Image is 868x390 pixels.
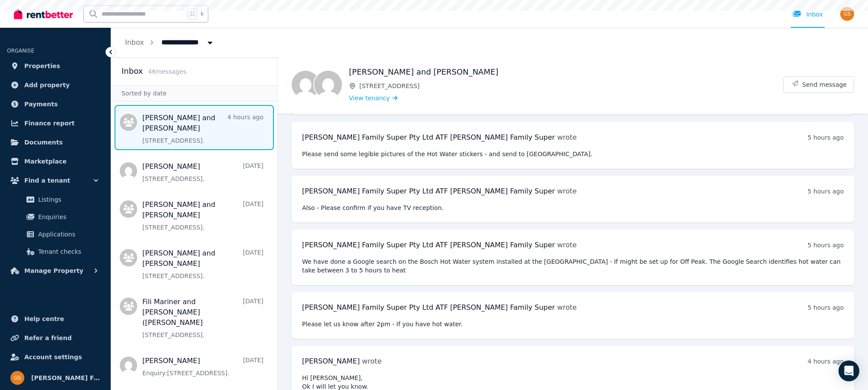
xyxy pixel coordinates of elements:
span: [STREET_ADDRESS] [359,82,783,90]
a: Applications [10,226,100,243]
time: 5 hours ago [808,188,844,195]
a: Listings [10,191,100,208]
span: Documents [24,137,63,147]
pre: We have done a Google search on the Bosch Hot Water system installed at the [GEOGRAPHIC_DATA] - I... [302,257,844,275]
a: Documents [7,134,104,151]
time: 5 hours ago [808,242,844,249]
span: View tenancy [349,94,390,102]
span: Tenant checks [38,246,97,257]
time: 5 hours ago [808,134,844,141]
span: Payments [24,99,58,109]
nav: Breadcrumb [111,28,228,57]
a: Help centre [7,310,104,328]
span: Help centre [24,314,64,324]
button: Manage Property [7,262,104,279]
span: [PERSON_NAME] Family Super Pty Ltd ATF [PERSON_NAME] Family Super [31,373,100,383]
a: Tenant checks [10,243,100,260]
h1: [PERSON_NAME] and [PERSON_NAME] [349,66,783,78]
span: Properties [24,61,60,71]
a: Refer a friend [7,329,104,347]
span: Listings [38,194,97,205]
span: Applications [38,229,97,239]
a: Marketplace [7,153,104,170]
span: wrote [557,133,577,141]
span: wrote [557,303,577,311]
a: [PERSON_NAME][DATE][STREET_ADDRESS]. [142,161,263,183]
h2: Inbox [122,65,143,77]
span: Send message [802,80,847,89]
a: Account settings [7,348,104,366]
a: Payments [7,95,104,113]
span: [PERSON_NAME] Family Super Pty Ltd ATF [PERSON_NAME] Family Super [302,241,555,249]
span: Marketplace [24,156,66,167]
pre: Also - Please confirm if you have TV reception. [302,203,844,212]
span: ORGANISE [7,48,34,54]
pre: Please send some legible pictures of the Hot Water stickers - and send to [GEOGRAPHIC_DATA]. [302,150,844,158]
span: [PERSON_NAME] Family Super Pty Ltd ATF [PERSON_NAME] Family Super [302,133,555,141]
button: Send message [784,77,854,92]
div: Inbox [792,10,823,19]
span: wrote [362,357,381,365]
a: [PERSON_NAME] and [PERSON_NAME][DATE][STREET_ADDRESS]. [142,248,263,280]
span: 46 message s [148,68,186,75]
span: [PERSON_NAME] [302,357,360,365]
time: 5 hours ago [808,304,844,311]
div: Open Intercom Messenger [838,361,859,381]
a: Enquiries [10,208,100,226]
img: Stanyer Family Super Pty Ltd ATF Stanyer Family Super [10,371,24,385]
a: [PERSON_NAME][DATE]Enquiry:[STREET_ADDRESS]. [142,356,263,377]
a: [PERSON_NAME] and [PERSON_NAME]4 hours ago[STREET_ADDRESS]. [142,113,263,145]
a: Inbox [125,38,144,46]
pre: Please let us know after 2pm - If you have hot water. [302,320,844,328]
a: Add property [7,76,104,94]
button: Find a tenant [7,172,104,189]
img: RentBetter [14,7,73,20]
span: Find a tenant [24,175,70,186]
a: View tenancy [349,94,398,102]
span: k [201,10,204,17]
span: [PERSON_NAME] Family Super Pty Ltd ATF [PERSON_NAME] Family Super [302,303,555,311]
img: Edwin Bico [314,71,342,98]
time: 4 hours ago [808,358,844,365]
a: Finance report [7,115,104,132]
span: Add property [24,80,70,90]
div: Sorted by date [111,85,277,102]
span: wrote [557,241,577,249]
span: Account settings [24,352,82,362]
a: [PERSON_NAME] and [PERSON_NAME][DATE][STREET_ADDRESS]. [142,200,263,232]
span: Finance report [24,118,75,128]
img: Stanyer Family Super Pty Ltd ATF Stanyer Family Super [840,7,854,21]
img: Alvin Banaag [292,71,319,98]
a: Properties [7,57,104,75]
span: Manage Property [24,265,83,276]
span: Refer a friend [24,333,72,343]
a: Fili Mariner and [PERSON_NAME] ([PERSON_NAME][DATE][STREET_ADDRESS]. [142,297,263,339]
span: [PERSON_NAME] Family Super Pty Ltd ATF [PERSON_NAME] Family Super [302,187,555,195]
span: wrote [557,187,577,195]
span: Enquiries [38,212,97,222]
